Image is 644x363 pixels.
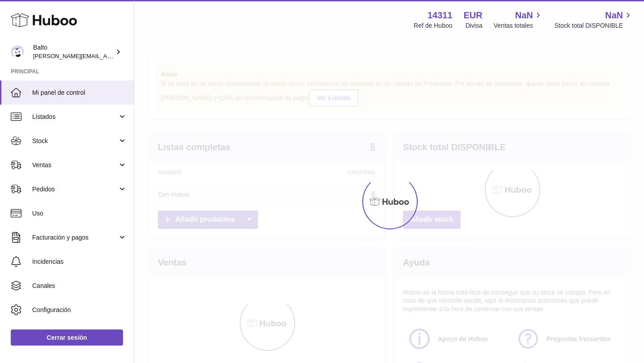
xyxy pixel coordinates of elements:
[32,137,118,145] span: Stock
[32,185,118,194] span: Pedidos
[33,43,114,60] div: Balto
[32,233,118,242] span: Facturación y pagos
[32,306,127,314] span: Configuración
[33,52,179,59] span: [PERSON_NAME][EMAIL_ADDRESS][DOMAIN_NAME]
[555,21,633,30] span: Stock total DISPONIBLE
[466,21,483,30] div: Divisa
[32,89,127,97] span: Mi panel de control
[32,113,118,121] span: Listados
[555,9,633,30] a: NaN Stock total DISPONIBLE
[515,9,533,21] span: NaN
[414,21,452,30] div: Ref de Huboo
[32,209,127,218] span: Uso
[32,257,127,266] span: Incidencias
[494,9,543,30] a: NaN Ventas totales
[464,9,483,21] strong: EUR
[32,282,127,290] span: Canales
[11,45,24,59] img: dani@balto.fr
[605,9,623,21] span: NaN
[428,9,453,21] strong: 14311
[494,21,543,30] span: Ventas totales
[11,329,123,346] a: Cerrar sesión
[32,161,118,169] span: Ventas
